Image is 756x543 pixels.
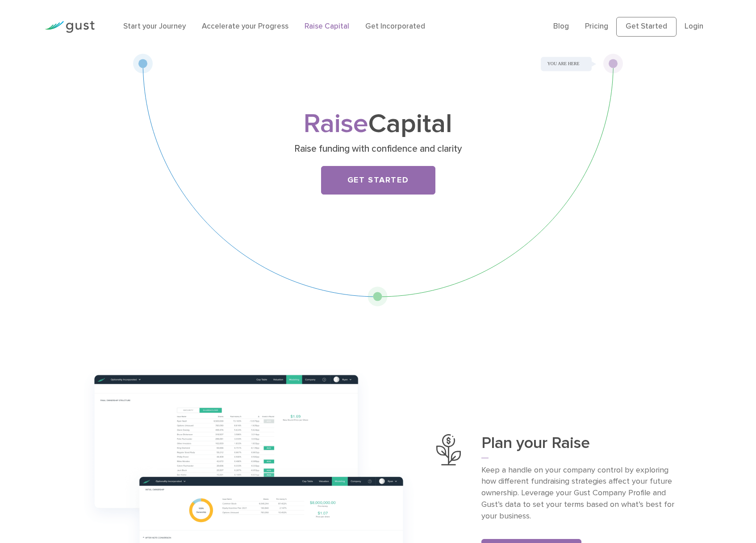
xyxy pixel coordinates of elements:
[305,22,349,31] a: Raise Capital
[304,108,368,140] span: Raise
[123,22,186,31] a: Start your Journey
[685,22,703,31] a: Login
[202,112,555,137] h1: Capital
[481,434,681,458] h3: Plan your Raise
[202,22,288,31] a: Accelerate your Progress
[436,434,461,465] img: Plan Your Raise
[553,22,569,31] a: Blog
[321,166,435,195] a: Get Started
[616,17,677,37] a: Get Started
[45,21,95,33] img: Gust Logo
[585,22,608,31] a: Pricing
[205,143,551,155] p: Raise funding with confidence and clarity
[365,22,425,31] a: Get Incorporated
[481,464,681,522] p: Keep a handle on your company control by exploring how different fundraising strategies affect yo...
